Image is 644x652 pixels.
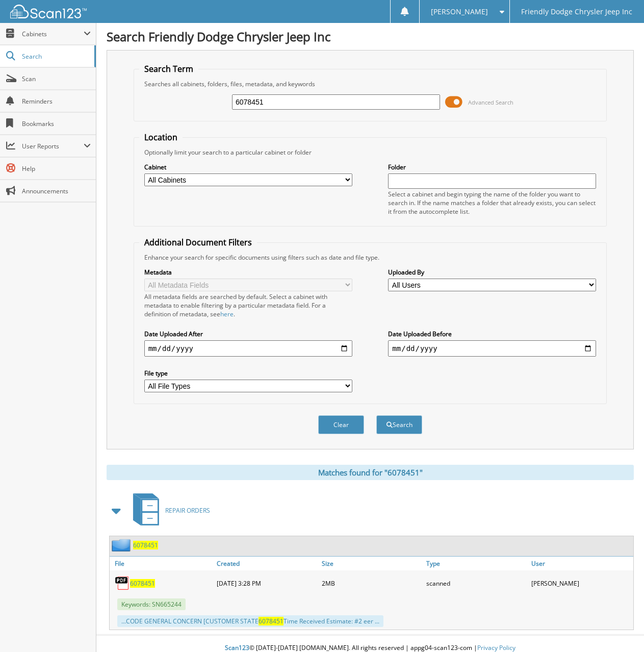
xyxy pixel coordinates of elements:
[107,28,634,45] h1: Search Friendly Dodge Chrysler Jeep Inc
[376,415,422,434] button: Search
[107,465,634,480] div: Matches found for "6078451"
[388,163,596,171] label: Folder
[139,237,257,248] legend: Additional Document Filters
[110,557,214,570] a: File
[319,557,424,570] a: Size
[22,119,91,128] span: Bookmarks
[22,164,91,173] span: Help
[127,490,210,531] a: REPAIR ORDERS
[468,98,513,106] span: Advanced Search
[144,268,352,277] label: Metadata
[259,617,284,625] span: 6078451
[388,340,596,357] input: end
[220,310,234,318] a: here
[144,292,352,318] div: All metadata fields are searched by default. Select a cabinet with metadata to enable filtering b...
[130,579,155,588] a: 6078451
[144,330,352,338] label: Date Uploaded After
[388,268,596,277] label: Uploaded By
[133,541,158,549] a: 6078451
[112,539,133,551] img: folder2.png
[144,163,352,171] label: Cabinet
[214,573,319,593] div: [DATE] 3:28 PM
[529,557,633,570] a: User
[139,80,602,88] div: Searches all cabinets, folders, files, metadata, and keywords
[22,74,91,83] span: Scan
[521,9,632,15] span: Friendly Dodge Chrysler Jeep Inc
[22,187,91,195] span: Announcements
[144,340,352,357] input: start
[22,52,89,61] span: Search
[139,148,602,157] div: Optionally limit your search to a particular cabinet or folder
[115,575,130,591] img: PDF.png
[319,573,424,593] div: 2MB
[22,97,91,106] span: Reminders
[10,5,87,18] img: scan123-logo-white.svg
[165,506,210,515] span: REPAIR ORDERS
[139,132,183,143] legend: Location
[117,598,186,610] span: Keywords: SN665244
[388,190,596,216] div: Select a cabinet and begin typing the name of the folder you want to search in. If the name match...
[144,369,352,378] label: File type
[117,615,383,627] div: ...CODE GENERAL CONCERN [CUSTOMER STATE Time Received Estimate: #2 eer ...
[225,643,249,652] span: Scan123
[424,557,528,570] a: Type
[22,30,84,38] span: Cabinets
[139,253,602,262] div: Enhance your search for specific documents using filters such as date and file type.
[139,63,198,74] legend: Search Term
[388,330,596,338] label: Date Uploaded Before
[431,9,488,15] span: [PERSON_NAME]
[424,573,528,593] div: scanned
[477,643,516,652] a: Privacy Policy
[529,573,633,593] div: [PERSON_NAME]
[214,557,319,570] a: Created
[318,415,364,434] button: Clear
[22,142,84,151] span: User Reports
